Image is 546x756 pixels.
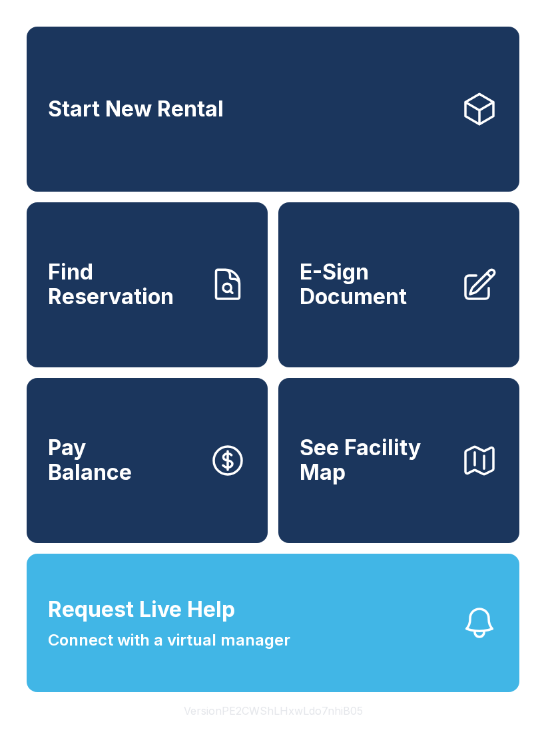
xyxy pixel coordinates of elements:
a: Start New Rental [27,27,519,192]
button: VersionPE2CWShLHxwLdo7nhiB05 [173,692,374,729]
span: See Facility Map [300,436,450,484]
a: E-Sign Document [278,202,519,367]
span: Request Live Help [48,594,235,626]
button: Request Live HelpConnect with a virtual manager [27,554,519,692]
button: See Facility Map [278,378,519,543]
a: PayBalance [27,378,268,543]
span: Connect with a virtual manager [48,628,290,652]
span: Start New Rental [48,97,224,122]
span: Find Reservation [48,260,198,309]
span: E-Sign Document [300,260,450,309]
a: Find Reservation [27,202,268,367]
span: Pay Balance [48,436,132,484]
